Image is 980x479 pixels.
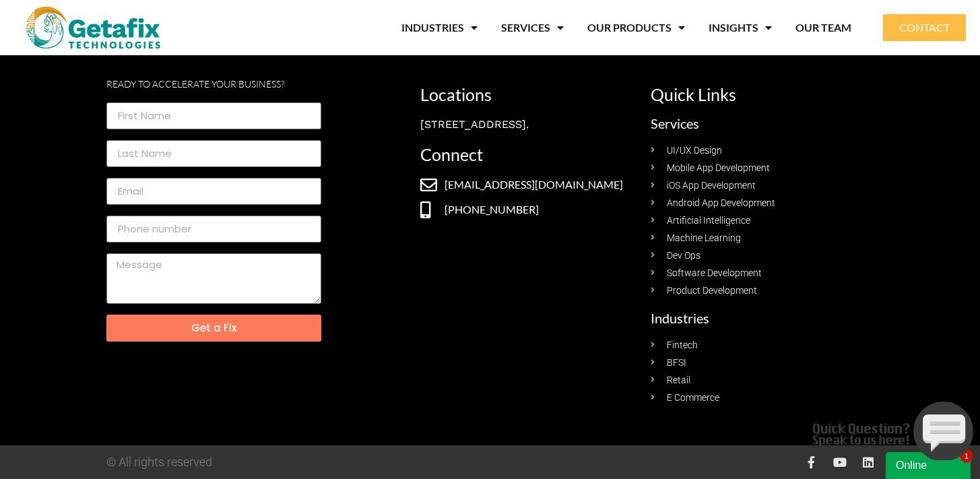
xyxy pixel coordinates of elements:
p: Ready to Accelerate your business? [106,79,321,89]
a: OUR TEAM [795,12,851,43]
a: iOS App Development [651,179,868,193]
a: Retail [651,373,868,387]
span: Software Development [663,266,762,280]
a: Fintech [651,338,868,352]
a: [PHONE_NUMBER] [420,201,637,218]
span: Get a Fix [191,323,236,333]
input: Last Name [106,140,321,167]
input: First Name [106,102,321,129]
span: Artificial Intelligence [663,214,750,228]
a: Dev Ops [651,249,868,263]
a: SERVICES [501,12,564,43]
p: © All rights reserved [106,456,490,468]
span: Machine Learning [663,231,741,245]
a: Mobile App Development [651,161,868,175]
a: INSIGHTS [709,12,772,43]
a: UI/UX Design [651,143,868,158]
a: Android App Development [651,196,868,210]
a: OUR PRODUCTS [587,12,685,43]
iframe: chat widget [813,389,973,460]
span: UI/UX Design [663,143,722,158]
input: Only numbers and phone characters (#, -, *, etc) are accepted. [106,216,321,243]
span: [EMAIL_ADDRESS][DOMAIN_NAME] [441,177,623,193]
span: [PHONE_NUMBER] [441,201,539,218]
a: Machine Learning [651,231,868,245]
h2: Locations [420,86,637,103]
a: Product Development [651,284,868,298]
img: web and mobile application development company [26,7,160,49]
a: E Commerce [651,391,868,405]
iframe: chat widget [886,449,973,479]
a: Software Development [651,266,868,280]
span: Product Development [663,284,757,298]
a: CONTACT [883,14,966,41]
span: E Commerce [663,391,719,405]
div: [STREET_ADDRESS]. [420,117,637,133]
a: Artificial Intelligence [651,214,868,228]
nav: Menu [193,12,851,43]
h2: Connect [420,146,637,163]
a: [EMAIL_ADDRESS][DOMAIN_NAME] [420,177,637,193]
a: BFSI [651,356,868,370]
span: Android App Development [663,196,775,210]
span: CONTACT [899,22,950,33]
span: Fintech [663,338,698,352]
span: BFSI [663,356,686,370]
h2: Services [651,117,868,130]
span: iOS App Development [663,179,756,193]
h2: Industries [651,311,868,325]
span: Retail [663,373,690,387]
a: INDUSTRIES [401,12,478,43]
button: Get a Fix [106,315,321,342]
span: Mobile App Development [663,161,770,175]
span: Dev Ops [663,249,700,263]
h2: Quick Links [651,86,868,103]
input: Email [106,178,321,205]
form: footer Form [106,102,321,352]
